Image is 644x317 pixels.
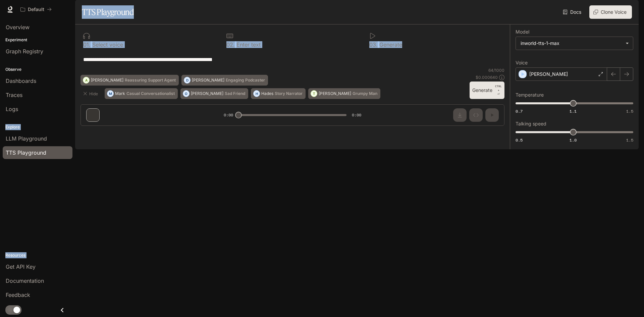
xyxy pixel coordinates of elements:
p: Grumpy Man [353,92,377,96]
div: inworld-tts-1-max [516,37,633,50]
h1: TTS Playground [82,5,134,19]
div: M [107,88,113,99]
span: 1.0 [570,137,577,143]
p: Enter text [235,42,261,47]
p: Model [516,30,529,34]
div: T [311,88,317,99]
button: Clone Voice [589,5,632,19]
p: 0 1 . [83,42,91,47]
button: D[PERSON_NAME]Engaging Podcaster [181,75,268,86]
p: Reassuring Support Agent [125,78,176,82]
span: 0.7 [516,108,523,114]
p: [PERSON_NAME] [192,78,224,82]
p: Sad Friend [225,92,245,96]
p: Casual Conversationalist [126,92,175,96]
p: [PERSON_NAME] [319,92,351,96]
div: inworld-tts-1-max [521,40,622,47]
a: Docs [561,5,584,19]
p: 0 2 . [226,42,235,47]
button: HHadesStory Narrator [251,88,306,99]
div: D [184,75,190,86]
p: 64 / 1000 [488,67,504,73]
span: 0.5 [516,137,523,143]
p: Select voice [91,42,123,47]
p: Default [28,7,44,12]
span: 1.5 [626,108,633,114]
button: O[PERSON_NAME]Sad Friend [180,88,248,99]
button: T[PERSON_NAME]Grumpy Man [308,88,380,99]
p: Hades [261,92,273,96]
p: ⏎ [495,84,502,96]
p: Generate [378,42,402,47]
p: Voice [516,60,528,65]
p: Mark [115,92,125,96]
div: O [183,88,189,99]
p: $ 0.000640 [476,74,498,80]
p: Engaging Podcaster [226,78,265,82]
p: [PERSON_NAME] [191,92,223,96]
button: A[PERSON_NAME]Reassuring Support Agent [80,75,179,86]
div: A [83,75,89,86]
button: Hide [80,88,102,99]
span: 1.5 [626,137,633,143]
button: All workspaces [17,3,55,16]
p: Story Narrator [275,92,303,96]
p: [PERSON_NAME] [529,71,568,77]
p: 0 3 . [369,42,378,47]
button: MMarkCasual Conversationalist [105,88,178,99]
span: 1.1 [570,108,577,114]
p: CTRL + [495,84,502,92]
p: Temperature [516,93,544,97]
button: GenerateCTRL +⏎ [470,82,504,99]
div: H [254,88,260,99]
p: [PERSON_NAME] [91,78,123,82]
p: Talking speed [516,121,546,126]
